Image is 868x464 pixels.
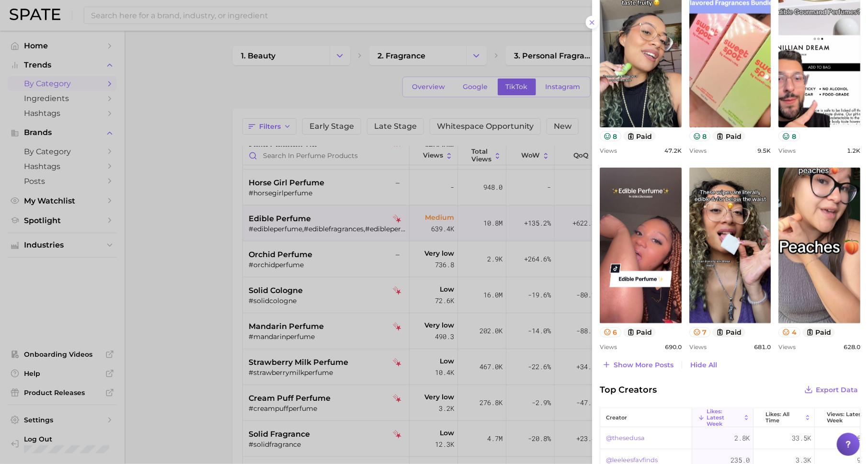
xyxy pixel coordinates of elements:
[847,147,860,154] span: 1.2k
[802,328,835,338] button: paid
[688,359,720,372] button: Hide All
[623,131,656,141] button: paid
[600,147,617,154] span: Views
[600,131,621,141] button: 8
[707,408,741,427] span: Likes: Latest Week
[606,433,645,444] a: @thesedusa
[712,131,745,141] button: paid
[689,147,707,154] span: Views
[623,328,656,338] button: paid
[792,433,811,444] span: 33.5k
[690,361,717,369] span: Hide All
[754,343,771,351] span: 681.0
[689,131,711,141] button: 8
[778,328,800,338] button: 4
[778,147,796,154] span: Views
[606,415,627,421] span: creator
[665,343,682,351] span: 690.0
[844,343,860,351] span: 628.0
[600,328,621,338] button: 6
[734,433,750,444] span: 2.8k
[765,411,802,424] span: Likes: All Time
[692,408,754,427] button: Likes: Latest Week
[827,411,864,424] span: Views: Latest Week
[778,131,800,141] button: 8
[712,328,745,338] button: paid
[664,147,682,154] span: 47.2k
[757,147,771,154] span: 9.5k
[754,408,815,427] button: Likes: All Time
[600,358,676,372] button: Show more posts
[778,343,796,351] span: Views
[600,383,657,396] span: Top Creators
[614,361,674,369] span: Show more posts
[689,343,707,351] span: Views
[802,383,860,396] button: Export Data
[689,328,711,338] button: 7
[600,343,617,351] span: Views
[816,386,858,394] span: Export Data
